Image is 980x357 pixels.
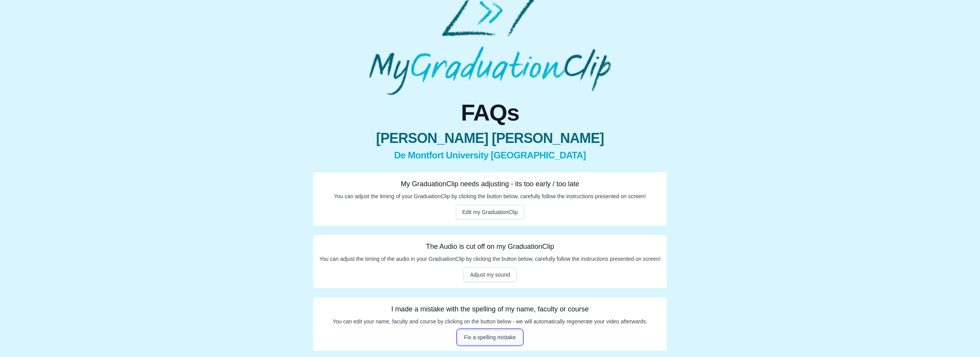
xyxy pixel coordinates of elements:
span: FAQs [313,101,667,124]
span: De Montfort University [GEOGRAPHIC_DATA] [313,149,667,161]
span: [PERSON_NAME] [PERSON_NAME] [313,131,667,146]
button: Fix a spelling mistake [458,330,523,345]
button: Edit my GraduationClip [456,205,525,219]
h3: The Audio is cut off on my GraduationClip [319,241,661,252]
h3: I made a mistake with the spelling of my name, faculty or course [319,304,661,314]
p: You can adjust the timing of the audio in your GraduationClip by clicking the button below, caref... [319,255,661,263]
button: Adjust my sound [464,267,517,282]
p: You can edit your name, faculty and course by clicking on the button below - we will automaticall... [319,318,661,325]
p: You can adjust the timing of your GraduationClip by clicking the button below, carefully follow t... [319,192,661,200]
h3: My GraduationClip needs adjusting - its too early / too late [319,178,661,189]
